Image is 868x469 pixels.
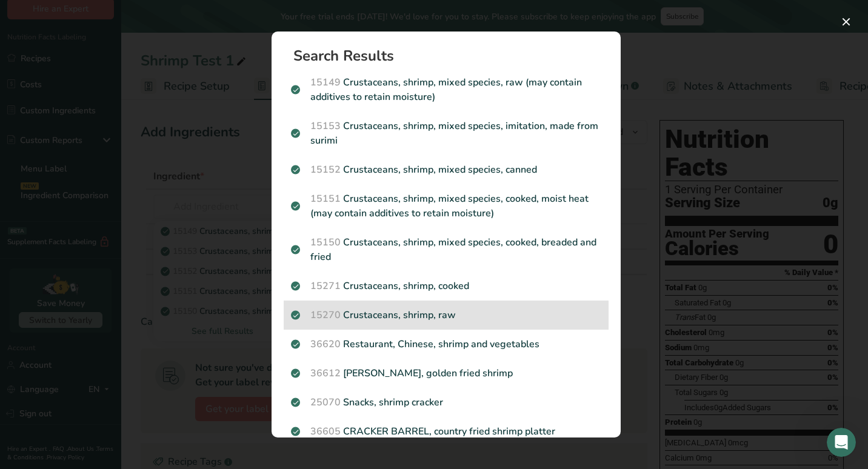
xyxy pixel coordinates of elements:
p: Crustaceans, shrimp, cooked [291,279,601,293]
p: Crustaceans, shrimp, mixed species, imitation, made from surimi [291,119,601,148]
h1: Search Results [293,48,609,63]
p: Crustaceans, shrimp, mixed species, raw (may contain additives to retain moisture) [291,75,601,104]
p: Crustaceans, shrimp, raw [291,308,601,322]
span: 36612 [310,367,341,380]
p: Restaurant, Chinese, shrimp and vegetables [291,337,601,351]
p: Crustaceans, shrimp, mixed species, cooked, breaded and fried [291,235,601,264]
p: Snacks, shrimp cracker [291,395,601,410]
p: Crustaceans, shrimp, mixed species, canned [291,162,601,177]
span: 15270 [310,308,341,322]
span: 36605 [310,425,341,438]
span: 15271 [310,279,341,293]
span: 15151 [310,192,341,205]
span: 15150 [310,236,341,249]
p: CRACKER BARREL, country fried shrimp platter [291,424,601,439]
span: 25070 [310,396,341,409]
iframe: Intercom live chat [827,428,856,457]
span: 15152 [310,163,341,176]
span: 15153 [310,119,341,133]
p: Crustaceans, shrimp, mixed species, cooked, moist heat (may contain additives to retain moisture) [291,191,601,221]
span: 15149 [310,76,341,89]
span: 36620 [310,338,341,351]
p: [PERSON_NAME], golden fried shrimp [291,366,601,381]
